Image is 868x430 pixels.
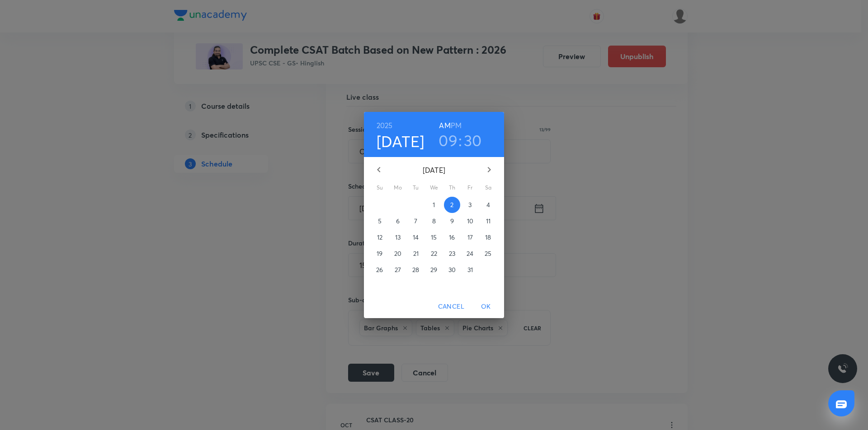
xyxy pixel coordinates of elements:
p: 23 [449,249,455,258]
button: 11 [480,213,496,229]
p: 16 [449,233,455,242]
p: 18 [485,233,491,242]
button: 22 [426,245,442,262]
p: 25 [485,249,491,258]
p: 13 [395,233,401,242]
button: 13 [390,229,406,245]
p: 12 [377,233,382,242]
p: 24 [467,249,473,258]
p: 9 [450,217,454,226]
button: 14 [408,229,424,245]
p: 2 [450,200,453,209]
span: Tu [408,183,424,192]
span: Cancel [438,301,464,312]
span: Sa [480,183,496,192]
button: 26 [372,262,388,278]
span: Mo [390,183,406,192]
p: 11 [486,217,491,226]
p: 7 [414,217,417,226]
p: 1 [433,200,435,209]
button: 7 [408,213,424,229]
p: 19 [377,249,382,258]
p: 31 [467,265,473,274]
p: 10 [467,217,473,226]
button: 12 [372,229,388,245]
button: 24 [462,245,478,262]
button: 8 [426,213,442,229]
p: 27 [395,265,401,274]
button: 18 [480,229,496,245]
p: [DATE] [390,165,478,176]
p: 14 [413,233,419,242]
button: [DATE] [377,132,425,151]
span: Th [444,183,460,192]
button: 31 [462,262,478,278]
button: 1 [426,197,442,213]
button: 19 [372,245,388,262]
button: 16 [444,229,460,245]
button: 6 [390,213,406,229]
p: 3 [468,200,472,209]
p: 6 [396,217,400,226]
p: 17 [467,233,473,242]
p: 15 [431,233,437,242]
button: 21 [408,245,424,262]
p: 4 [486,200,490,209]
button: 23 [444,245,460,262]
p: 8 [432,217,436,226]
button: 25 [480,245,496,262]
button: 5 [372,213,388,229]
button: Cancel [434,298,468,315]
p: 26 [376,265,383,274]
h3: : [458,131,462,150]
button: 9 [444,213,460,229]
button: 30 [464,131,482,150]
button: 10 [462,213,478,229]
p: 29 [430,265,437,274]
button: 15 [426,229,442,245]
span: Su [372,183,388,192]
button: 20 [390,245,406,262]
p: 30 [448,265,456,274]
button: 30 [444,262,460,278]
button: 4 [480,197,496,213]
p: 21 [413,249,419,258]
button: PM [451,119,462,132]
button: 28 [408,262,424,278]
button: 3 [462,197,478,213]
button: 29 [426,262,442,278]
span: Fr [462,183,478,192]
p: 5 [378,217,382,226]
button: 27 [390,262,406,278]
span: OK [475,301,497,312]
button: AM [439,119,450,132]
p: 28 [412,265,419,274]
p: 22 [431,249,437,258]
span: We [426,183,442,192]
button: 2 [444,197,460,213]
button: OK [472,298,500,315]
button: 17 [462,229,478,245]
button: 2025 [377,119,393,132]
p: 20 [394,249,401,258]
button: 09 [439,131,458,150]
